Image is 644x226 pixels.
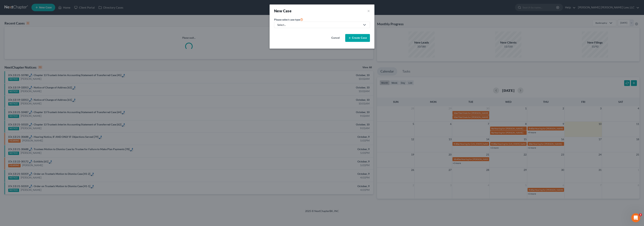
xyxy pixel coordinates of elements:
[631,213,640,222] iframe: Intercom live chat
[274,9,291,13] strong: New Case
[367,8,370,13] button: ×
[639,213,642,216] span: 2
[274,18,300,21] span: Please select case type
[345,34,370,42] button: Create Case
[327,34,344,42] button: Cancel
[277,23,361,27] div: Select...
